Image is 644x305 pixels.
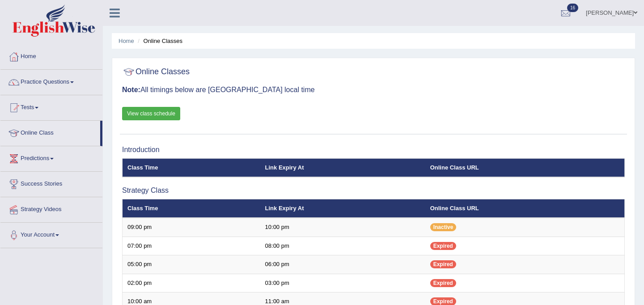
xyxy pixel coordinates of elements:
a: Practice Questions [0,70,102,92]
a: Home [119,38,134,44]
a: Tests [0,95,102,118]
td: 10:00 pm [260,218,425,237]
li: Online Classes [136,37,182,45]
h3: Introduction [122,146,625,154]
td: 03:00 pm [260,274,425,292]
td: 05:00 pm [123,255,260,274]
span: Expired [430,260,456,268]
span: 16 [567,4,578,12]
a: Success Stories [0,172,102,194]
th: Class Time [123,158,260,177]
th: Link Expiry At [260,158,425,177]
span: Expired [430,242,456,250]
h3: Strategy Class [122,186,625,195]
th: Class Time [123,199,260,218]
span: Inactive [430,223,457,231]
span: Expired [430,279,456,287]
th: Link Expiry At [260,199,425,218]
td: 09:00 pm [123,218,260,237]
b: Note: [122,86,140,93]
h2: Online Classes [122,65,190,79]
a: Home [0,44,102,67]
h3: All timings below are [GEOGRAPHIC_DATA] local time [122,86,625,94]
a: Strategy Videos [0,197,102,220]
td: 02:00 pm [123,274,260,292]
td: 06:00 pm [260,255,425,274]
a: View class schedule [122,107,180,120]
th: Online Class URL [425,158,625,177]
a: Your Account [0,223,102,245]
a: Predictions [0,146,102,169]
td: 08:00 pm [260,237,425,255]
a: Online Class [0,121,100,143]
th: Online Class URL [425,199,625,218]
td: 07:00 pm [123,237,260,255]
